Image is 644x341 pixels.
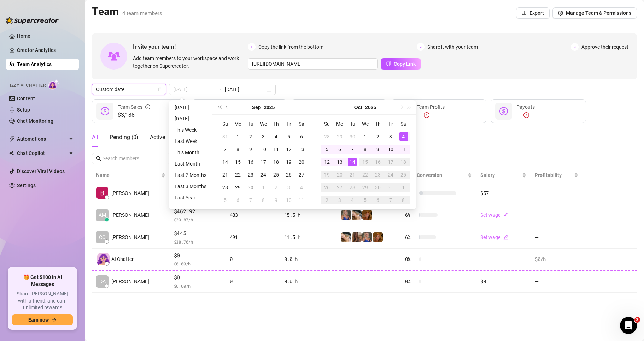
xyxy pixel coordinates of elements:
[92,133,98,142] div: All
[133,42,248,51] span: Invite your team!
[9,136,15,142] span: thunderbolt
[244,168,257,181] td: 2025-09-23
[348,132,357,141] div: 30
[361,170,369,179] div: 22
[394,61,416,67] span: Copy Link
[405,255,416,263] span: 0 %
[335,145,344,154] div: 6
[297,196,306,204] div: 11
[244,143,257,156] td: 2025-09-09
[361,145,369,154] div: 8
[285,183,293,192] div: 3
[96,156,101,161] span: search
[272,170,280,179] div: 25
[335,158,344,166] div: 13
[427,43,478,51] span: Share it with your team
[405,172,442,178] span: Chat Conversion
[259,196,268,204] div: 8
[417,43,425,51] span: 2
[252,100,261,114] button: Choose a month
[284,211,332,219] div: 15.5 h
[257,156,270,168] td: 2025-09-17
[523,112,529,118] span: exclamation-circle
[480,212,508,218] a: Set wageedit
[335,183,344,192] div: 27
[158,87,162,91] span: calendar
[399,158,408,166] div: 18
[99,211,106,219] span: AM
[10,82,46,89] span: Izzy AI Chatter
[371,194,384,207] td: 2025-11-06
[17,96,35,101] a: Content
[399,196,408,204] div: 8
[118,103,150,111] div: Team Sales
[531,226,582,249] td: —
[634,317,640,323] span: 2
[284,255,332,263] div: 0.0 h
[17,33,30,39] a: Home
[232,143,244,156] td: 2025-09-08
[257,130,270,143] td: 2025-09-03
[174,216,221,223] span: $ 29.87 /h
[323,158,331,166] div: 12
[341,210,351,220] img: Ambie
[397,118,410,130] th: Sa
[216,86,222,92] span: to
[323,132,331,141] div: 28
[359,156,371,168] td: 2025-10-15
[172,148,209,157] li: This Month
[172,171,209,179] li: Last 2 Months
[321,156,333,168] td: 2025-10-12
[17,61,52,67] a: Team Analytics
[359,118,371,130] th: We
[399,183,408,192] div: 1
[282,118,295,130] th: Fr
[17,133,67,145] span: Automations
[97,253,110,265] img: izzy-ai-chatter-avatar-DDCN_rTZ.svg
[359,194,371,207] td: 2025-11-05
[246,145,255,154] div: 9
[373,232,383,242] img: Danielle
[365,100,376,114] button: Choose a year
[246,132,255,141] div: 2
[399,132,408,141] div: 4
[361,132,369,141] div: 1
[371,143,384,156] td: 2025-10-09
[246,196,255,204] div: 7
[285,170,293,179] div: 26
[397,130,410,143] td: 2025-10-04
[92,5,162,18] h2: Team
[172,182,209,191] li: Last 3 Months
[172,103,209,112] li: [DATE]
[397,181,410,194] td: 2025-11-01
[399,170,408,179] div: 25
[221,132,229,141] div: 31
[371,168,384,181] td: 2025-10-23
[386,61,391,66] span: copy
[321,181,333,194] td: 2025-10-26
[270,194,282,207] td: 2025-10-09
[374,170,382,179] div: 23
[354,100,362,114] button: Choose a month
[333,181,346,194] td: 2025-10-27
[216,86,222,92] span: swap-right
[92,168,170,182] th: Name
[234,196,242,204] div: 6
[259,183,268,192] div: 1
[295,118,308,130] th: Sa
[111,189,149,197] span: [PERSON_NAME]
[259,170,268,179] div: 24
[297,183,306,192] div: 4
[374,145,382,154] div: 9
[219,143,232,156] td: 2025-09-07
[172,114,209,123] li: [DATE]
[397,168,410,181] td: 2025-10-25
[248,43,256,51] span: 1
[172,160,209,168] li: Last Month
[359,168,371,181] td: 2025-10-22
[346,156,359,168] td: 2025-10-14
[361,158,369,166] div: 15
[480,234,508,240] a: Set wageedit
[417,111,445,119] div: —
[384,181,397,194] td: 2025-10-31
